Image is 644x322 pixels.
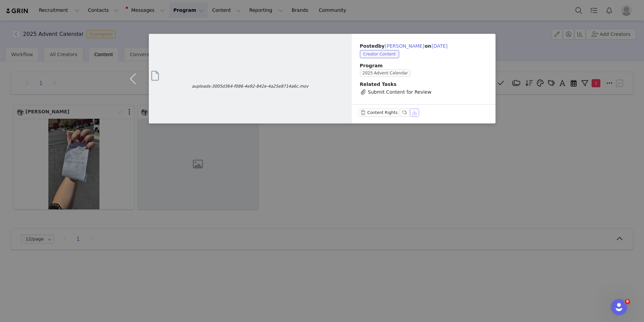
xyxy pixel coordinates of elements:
[360,43,448,49] span: Posted on
[378,43,424,49] span: by
[611,299,627,315] iframe: Intercom live chat
[360,62,487,69] span: Program
[149,83,352,89] span: auploads-3005d364-f086-4e92-842e-4a25e8714a6c.mov
[360,50,399,58] span: Creator Content
[360,82,397,87] span: Related Tasks
[360,69,411,77] span: 2025 Advent Calendar
[359,109,399,117] button: Content Rights
[431,42,448,50] button: [DATE]
[385,42,424,50] button: [PERSON_NAME]
[625,299,630,304] span: 9
[360,70,414,75] a: 2025 Advent Calendar
[368,89,432,96] span: Submit Content for Review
